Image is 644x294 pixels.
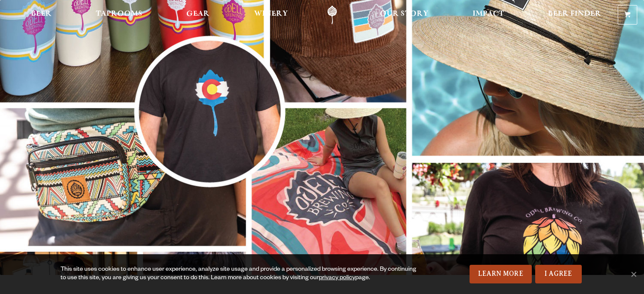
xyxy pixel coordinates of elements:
[380,11,428,17] span: Our Story
[316,5,348,25] a: Odell Home
[249,5,293,25] a: Winery
[542,5,607,25] a: Beer Finder
[319,275,355,282] a: privacy policy
[470,265,532,283] a: Learn More
[467,5,509,25] a: Impact
[473,11,504,17] span: Impact
[548,11,601,17] span: Beer Finder
[90,5,148,25] a: Taprooms
[535,265,582,283] a: I Agree
[31,11,52,17] span: Beer
[181,5,215,25] a: Gear
[186,11,210,17] span: Gear
[61,266,422,283] div: This site uses cookies to enhance user experience, analyze site usage and provide a personalized ...
[254,11,288,17] span: Winery
[96,11,142,17] span: Taprooms
[374,5,434,25] a: Our Story
[25,5,57,25] a: Beer
[629,270,638,278] span: No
